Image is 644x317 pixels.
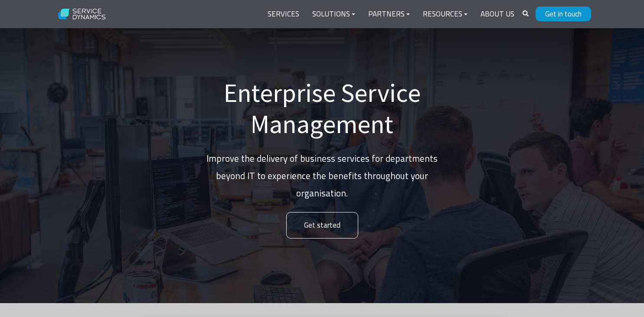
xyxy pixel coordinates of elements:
div: Navigation Menu [261,4,521,25]
a: Get started [286,212,358,239]
a: Get in touch [536,7,591,21]
a: About Us [474,4,521,25]
p: Improve the delivery of business services for departments beyond IT to experience the benefits th... [192,150,452,202]
a: Resources [416,4,474,25]
a: Services [261,4,306,25]
img: Service Dynamics Logo - White [53,3,111,26]
a: Partners [362,4,416,25]
h1: Enterprise Service Management [192,77,452,140]
a: Solutions [306,4,362,25]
